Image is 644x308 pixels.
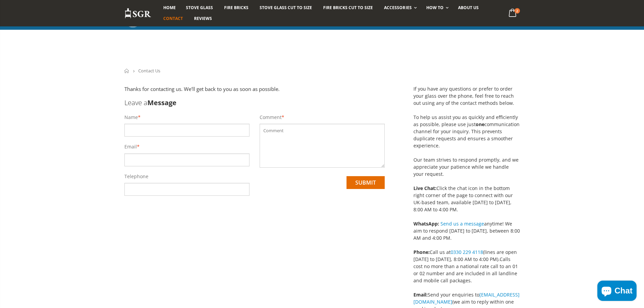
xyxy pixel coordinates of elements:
label: Comment [260,114,282,121]
a: 2 [506,7,520,20]
a: Home [158,2,181,13]
a: How To [421,2,452,13]
a: Home [124,69,129,73]
input: submit [347,176,385,189]
h3: Leave a [124,98,385,107]
span: Click the chat icon in the bottom right corner of the page to connect with our UK-based team, ava... [413,185,513,213]
a: Fire Bricks [219,2,254,13]
a: Fire Bricks Cut To Size [318,2,378,13]
label: Name [124,114,138,121]
strong: WhatsApp: [413,220,439,227]
a: Contact [158,13,188,24]
a: Send us a message [440,220,484,227]
a: Accessories [379,2,420,13]
label: Telephone [124,173,148,180]
strong: Phone: [413,249,430,255]
span: anytime! We aim to respond [DATE] to [DATE], between 8:00 AM and 4:00 PM. [413,220,520,241]
span: Reviews [194,16,212,21]
span: Stove Glass Cut To Size [260,5,312,10]
span: Fire Bricks [224,5,248,10]
a: 0330 229 4118 [451,249,483,255]
strong: Email: [413,291,428,298]
p: Thanks for contacting us. We'll get back to you as soon as possible. [124,85,385,93]
a: [EMAIL_ADDRESS][DOMAIN_NAME] [413,291,520,305]
b: Message [147,98,176,107]
span: Calls cost no more than a national rate call to an 01 or 02 number and are included in all landli... [413,256,518,284]
strong: Live Chat: [413,185,436,191]
p: If you have any questions or prefer to order your glass over the phone, feel free to reach out us... [413,85,520,213]
a: About us [453,2,484,13]
a: Stove Glass Cut To Size [255,2,317,13]
span: Contact [163,16,183,21]
span: Home [163,5,176,10]
span: Stove Glass [186,5,213,10]
strong: one [476,121,484,127]
a: Reviews [189,13,217,24]
span: How To [426,5,444,10]
span: Accessories [384,5,411,10]
a: Stove Glass [181,2,218,13]
span: 2 [515,8,520,14]
span: About us [458,5,479,10]
inbox-online-store-chat: Shopify online store chat [595,281,639,303]
label: Email [124,143,137,150]
span: Contact Us [138,68,160,74]
img: Stove Glass Replacement [124,8,151,19]
span: Fire Bricks Cut To Size [323,5,373,10]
